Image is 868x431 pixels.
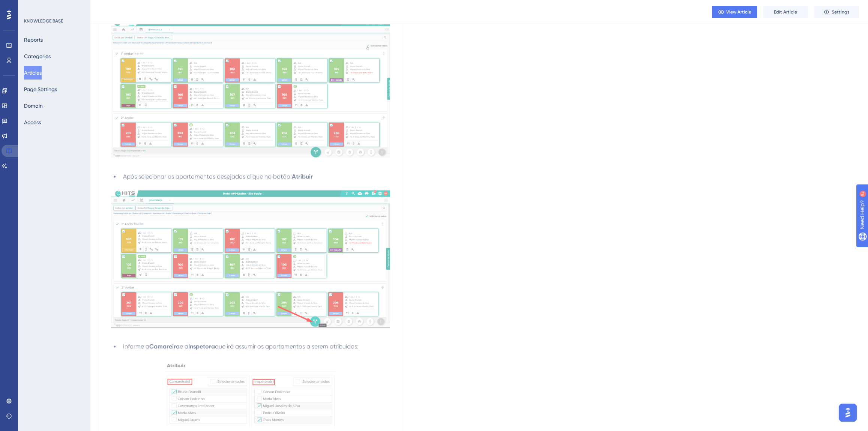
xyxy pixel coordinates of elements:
button: Categories [24,50,51,63]
iframe: UserGuiding AI Assistant Launcher [836,401,859,424]
span: View Article [726,9,751,15]
div: 9+ [51,4,56,10]
strong: Atribuir [292,173,313,180]
button: View Article [712,6,757,18]
span: Need Help? [18,2,47,11]
button: Access [24,116,41,129]
span: que irá assumir os apartamentos a serem atribuídos: [215,343,359,350]
button: Domain [24,99,43,113]
button: Edit Article [763,6,808,18]
span: Após selecionar os apartamentos desejados clique no botão: [123,173,292,180]
span: Edit Article [774,9,797,15]
span: e a [180,343,188,350]
button: Settings [814,6,859,18]
button: Articles [24,66,42,80]
span: Settings [832,9,850,15]
span: Informe a [123,343,149,350]
div: KNOWLEDGE BASE [24,18,63,24]
button: Page Settings [24,83,57,96]
button: Reports [24,33,43,47]
strong: Inspetora [188,343,215,350]
strong: Camareira [149,343,180,350]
